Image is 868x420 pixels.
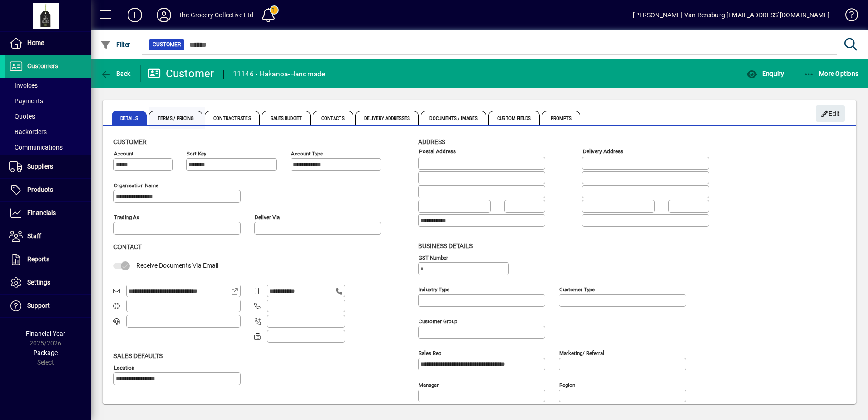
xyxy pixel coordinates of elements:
a: Knowledge Base [838,2,857,31]
span: Business details [418,242,473,250]
button: Profile [149,7,178,23]
mat-label: Region [559,381,575,388]
span: Package [33,349,58,356]
span: Customer [153,40,181,49]
button: Filter [98,36,133,53]
span: Staff [27,232,41,240]
a: Home [5,32,91,55]
mat-label: Marketing/ Referral [559,350,604,356]
mat-label: Account [114,150,133,157]
a: Quotes [5,109,91,124]
span: Contact [113,243,142,250]
mat-label: Account Type [291,150,323,157]
span: Receive Documents Via Email [136,262,218,269]
span: Financial Year [26,330,65,337]
span: Support [27,302,50,309]
span: Back [100,70,131,77]
span: Address [418,138,445,145]
span: Documents / Images [421,111,486,125]
span: Invoices [9,82,38,89]
button: Back [98,65,133,82]
mat-label: Industry type [419,286,449,292]
a: Backorders [5,124,91,140]
span: Sales defaults [113,352,163,360]
span: Edit [821,106,840,121]
span: Products [27,186,53,193]
mat-label: Location [114,364,134,370]
span: Financials [27,209,56,216]
span: Settings [27,279,50,286]
div: Customer [148,66,214,81]
span: Details [112,111,147,125]
span: Custom Fields [488,111,539,125]
a: Suppliers [5,155,91,178]
span: Terms / Pricing [149,111,203,125]
mat-label: Sort key [187,150,206,157]
div: [PERSON_NAME] Van Rensburg [EMAIL_ADDRESS][DOMAIN_NAME] [633,8,829,22]
mat-label: GST Number [419,254,448,260]
span: Suppliers [27,163,53,170]
span: Quotes [9,113,35,120]
a: Support [5,295,91,317]
button: Add [120,7,149,23]
a: Financials [5,202,91,225]
a: Reports [5,248,91,271]
span: Prompts [542,111,581,125]
mat-label: Trading as [114,214,139,220]
mat-label: Customer group [419,318,457,324]
span: Home [27,39,44,46]
span: Contract Rates [205,111,259,125]
mat-label: Sales rep [419,350,441,356]
a: Payments [5,93,91,109]
span: Backorders [9,128,47,135]
span: Communications [9,144,63,151]
mat-label: Deliver via [255,214,280,220]
div: The Grocery Collective Ltd [178,8,254,22]
a: Invoices [5,78,91,93]
a: Settings [5,271,91,294]
span: Filter [100,41,131,48]
button: Enquiry [744,65,786,82]
a: Staff [5,225,91,248]
span: Customer [113,138,147,145]
mat-label: Organisation name [114,182,158,189]
a: Communications [5,140,91,155]
span: Contacts [313,111,353,125]
span: Sales Budget [262,111,311,125]
div: 11146 - Hakanoa-Handmade [233,67,325,81]
mat-label: Manager [419,381,439,388]
button: More Options [801,65,861,82]
span: Customers [27,62,58,70]
app-page-header-button: Back [91,65,141,82]
button: Edit [816,105,845,122]
mat-label: Customer type [559,286,595,292]
span: Delivery Addresses [355,111,419,125]
span: Enquiry [746,70,784,77]
a: Products [5,179,91,201]
span: More Options [804,70,859,77]
span: Payments [9,97,43,105]
span: Reports [27,255,49,263]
